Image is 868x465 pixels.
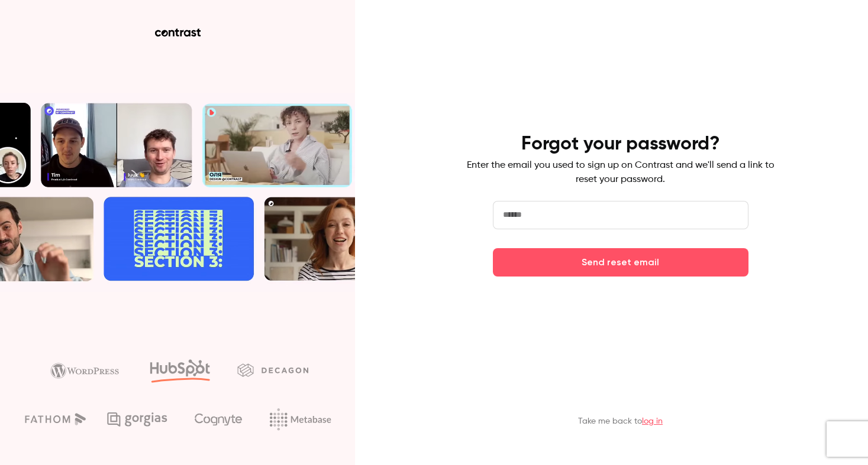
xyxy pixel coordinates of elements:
img: decagon [237,363,308,376]
p: Enter the email you used to sign up on Contrast and we'll send a link to reset your password. [467,158,775,187]
h4: Forgot your password? [521,132,720,156]
a: log in [642,417,663,425]
p: Take me back to [578,415,663,427]
button: Send reset email [493,248,748,277]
